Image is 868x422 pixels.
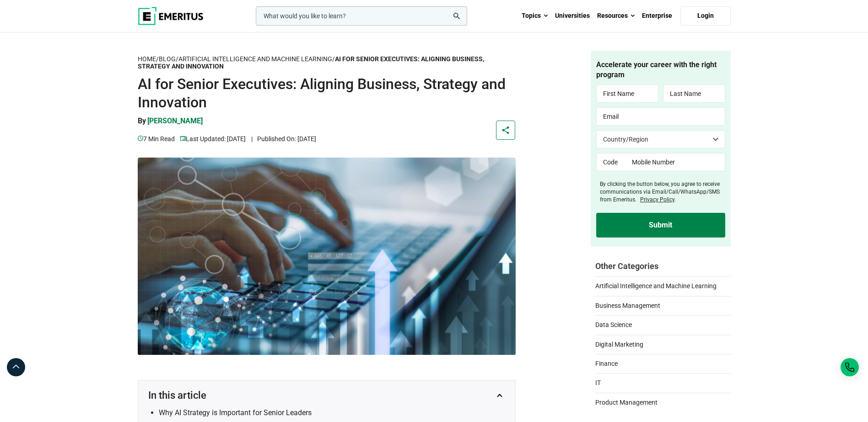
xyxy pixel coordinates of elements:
[147,116,203,126] p: [PERSON_NAME]
[595,315,731,330] a: Data Science
[595,276,731,291] a: Artificial Intelligence and Machine Learning
[159,55,176,63] a: Blog
[600,180,725,203] label: By clicking the button below, you agree to receive communications via Email/Call/WhatsApp/SMS fro...
[596,130,725,148] select: Country
[596,107,725,126] input: Email
[138,75,516,111] h1: AI for Senior Executives: Aligning Business, Strategy and Innovation
[595,296,731,311] a: Business Management
[595,373,731,388] a: IT
[138,134,175,144] p: 7 min read
[138,158,516,355] img: AI for Senior Executives: Aligning Business, Strategy and Innovation | Artificial Intelligence pr...
[596,153,626,171] input: Code
[596,84,658,103] input: First Name
[147,390,506,401] button: In this article
[178,55,332,63] a: Artificial Intelligence and Machine Learning
[138,55,484,70] span: / / /
[180,136,186,141] img: video-views
[251,134,316,144] p: Published On: [DATE]
[596,213,725,237] input: Submit
[596,60,725,80] h4: Accelerate your career with the right program
[138,55,484,70] strong: AI for Senior Executives: Aligning Business, Strategy and Innovation
[159,408,312,417] a: Why AI Strategy is Important for Senior Leaders
[680,6,731,26] a: Login
[595,393,731,407] a: Product Management
[251,135,253,142] span: |
[138,55,156,63] a: Home
[663,84,725,103] input: Last Name
[256,6,467,26] input: woocommerce-product-search-field-0
[138,136,143,141] img: video-views
[138,116,146,125] span: By
[640,196,674,203] a: Privacy Policy
[595,260,731,272] h2: Other Categories
[625,153,725,171] input: Mobile Number
[595,354,731,369] a: Finance
[180,134,246,144] p: Last Updated: [DATE]
[147,116,203,133] a: [PERSON_NAME]
[595,335,731,349] a: Digital Marketing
